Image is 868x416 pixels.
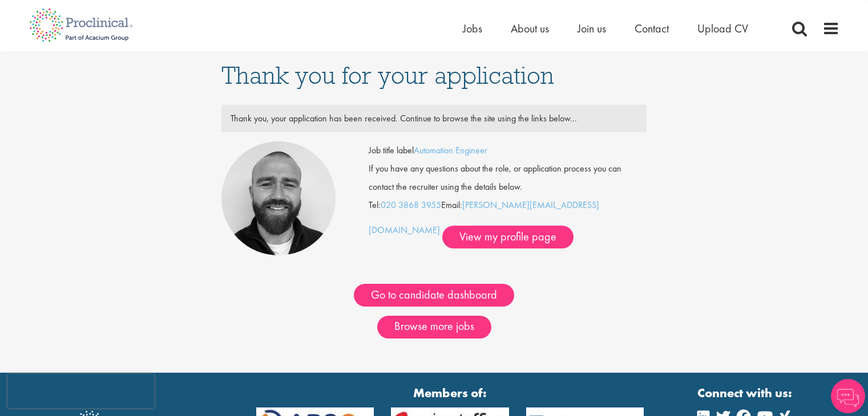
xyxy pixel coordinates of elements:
[221,141,336,255] img: Jordan Kiely
[831,379,865,413] img: Chatbot
[360,141,655,160] div: Job title label
[463,21,482,36] a: Jobs
[511,21,549,36] a: About us
[369,141,647,248] div: Tel: Email:
[697,384,794,402] strong: Connect with us:
[635,21,669,36] a: Contact
[697,21,748,36] a: Upload CV
[414,144,487,156] a: Automation Engineer
[221,60,554,91] span: Thank you for your application
[578,21,606,36] a: Join us
[354,284,514,307] a: Go to candidate dashboard
[360,160,655,196] div: If you have any questions about the role, or application process you can contact the recruiter us...
[8,374,154,408] iframe: reCAPTCHA
[377,316,491,338] a: Browse more jobs
[369,199,599,236] a: [PERSON_NAME][EMAIL_ADDRESS][DOMAIN_NAME]
[222,109,647,128] div: Thank you, your application has been received. Continue to browse the site using the links below...
[256,384,644,402] strong: Members of:
[381,199,441,211] a: 020 3868 3955
[442,226,574,248] a: View my profile page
